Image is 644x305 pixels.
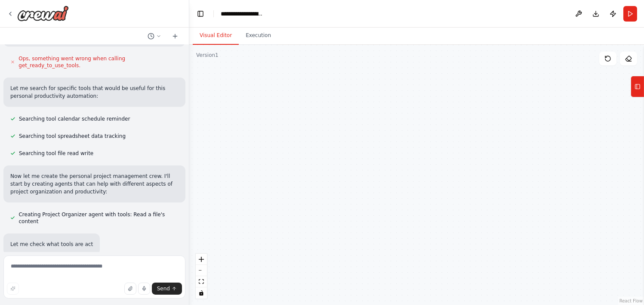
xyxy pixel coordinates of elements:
[196,52,219,59] div: Version 1
[138,283,150,295] button: Click to speak your automation idea
[221,9,263,18] nav: breadcrumb
[10,240,93,248] p: Let me check what tools are act
[152,283,182,295] button: Send
[194,8,206,20] button: Hide left sidebar
[193,27,239,45] button: Visual Editor
[124,283,136,295] button: Upload files
[157,285,170,292] span: Send
[196,254,207,265] button: zoom in
[196,265,207,276] button: zoom out
[144,31,165,41] button: Switch to previous chat
[239,27,278,45] button: Execution
[19,115,130,122] span: Searching tool calendar schedule reminder
[18,211,179,225] span: Creating Project Organizer agent with tools: Read a file's content
[19,133,126,140] span: Searching tool spreadsheet data tracking
[196,254,207,299] div: React Flow controls
[10,84,179,100] p: Let me search for specific tools that would be useful for this personal productivity automation:
[196,276,207,287] button: fit view
[7,283,19,295] button: Improve this prompt
[10,172,179,196] p: Now let me create the personal project management crew. I'll start by creating agents that can he...
[19,150,93,157] span: Searching tool file read write
[18,55,179,69] span: Ops, something went wrong when calling get_ready_to_use_tools.
[619,299,643,303] a: React Flow attribution
[168,31,182,41] button: Start a new chat
[17,6,69,21] img: Logo
[196,287,207,299] button: toggle interactivity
